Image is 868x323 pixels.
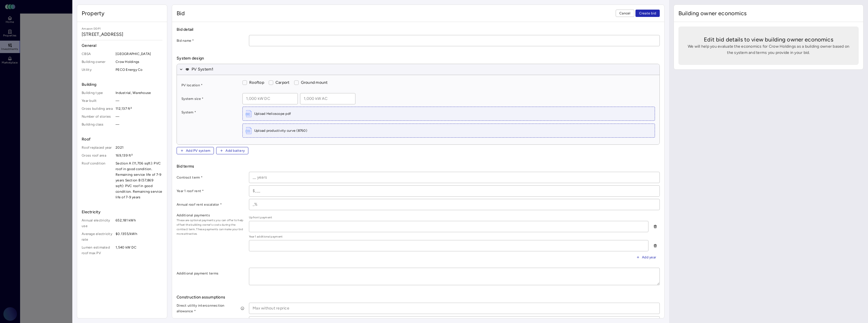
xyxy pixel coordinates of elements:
span: Construction assumptions [177,294,660,300]
label: Direct utility interconnection allowance * [177,303,244,314]
label: Annual roof rent escalator * [177,202,244,207]
span: PECO Energy Co [116,67,162,72]
button: Add battery [216,147,248,154]
span: Property [82,9,105,17]
span: Bid [177,9,185,17]
input: Max without reprice [249,303,659,314]
button: Add year [633,254,660,261]
span: Gross roof area [82,153,113,158]
span: Industrial, Warehouse [116,90,162,96]
input: 1,000 kW DC [243,93,298,104]
span: Utility [82,67,113,72]
span: PV System 1 [192,66,214,72]
span: Lumen estimated roof max PV [82,245,113,256]
span: Building [82,82,162,88]
label: System size * [181,96,238,102]
span: — [116,98,162,104]
span: Ground mount [301,80,328,85]
span: Year 1 additional payment [249,234,648,239]
span: Year built [82,98,113,104]
span: Electricity [82,209,162,215]
span: [GEOGRAPHIC_DATA] [116,51,162,57]
span: Building class [82,122,113,127]
label: System * [181,109,238,115]
span: Roof replaced year [82,145,113,150]
img: svg%3e [245,109,252,118]
span: 652,181 kWh [116,217,162,229]
span: Upfront payment [249,215,648,220]
label: Additional payment terms [177,271,244,276]
span: 2021 [116,145,162,150]
label: Year 1 roof rent * [177,188,244,194]
span: Roof [82,136,162,142]
span: Upload Helioscope pdf [254,111,291,117]
span: Rooftop [249,80,264,85]
span: Amazon DDP1 [82,27,162,31]
span: CBSA [82,51,113,57]
span: Cancel [619,10,631,16]
button: Cancel [616,10,634,17]
span: 112,137 ft² [116,106,162,111]
input: _% [249,199,659,210]
button: PV System1 [177,64,659,75]
span: Building owner [82,59,113,65]
span: — [116,122,162,127]
span: Average electricity rate [82,231,113,242]
span: Building owner economics [678,9,747,17]
span: Edit bid details to view building owner economics [704,36,833,43]
button: Add PV system [177,147,214,154]
span: System design [177,55,660,61]
span: — [116,114,162,119]
label: Bid name * [177,38,244,43]
input: __ years [249,172,659,183]
span: Bid terms [177,163,660,170]
span: Add battery [225,148,245,153]
span: [STREET_ADDRESS] [82,31,162,38]
span: These are optional payments you can offer to help offset the building owner's costs during the co... [177,218,244,236]
input: 1,000 kW AC [300,93,355,104]
span: Upload productivity curve (8760) [254,128,307,133]
span: $0.1355/kWh [116,231,162,242]
span: Create bid [639,10,656,16]
span: 169,139 ft² [116,153,162,158]
button: Create bid [635,10,660,17]
input: $___ [249,186,659,196]
span: Gross building area [82,106,113,111]
span: Carport [275,80,290,85]
span: Annual electricity use [82,217,113,229]
span: General [82,43,162,49]
label: PV location * [181,82,238,88]
span: Add PV system [186,148,210,153]
span: 1,540 kW DC [116,245,162,256]
span: Section A (11,706 sqft): PVC roof in good condition. Remaining service life of 7-9 years Section ... [116,161,162,200]
img: svg%3e [245,126,252,135]
span: We will help you evaluate the economics for Crow Holdings as a building owner based on the system... [687,43,850,56]
label: Contract term * [177,175,244,180]
span: Bid detail [177,27,660,33]
span: Building type [82,90,113,96]
label: Additional payments [177,212,244,218]
span: Crow Holdings [116,59,162,65]
span: Roof condition [82,161,113,200]
span: Add year [642,254,656,260]
span: Number of stories [82,114,113,119]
